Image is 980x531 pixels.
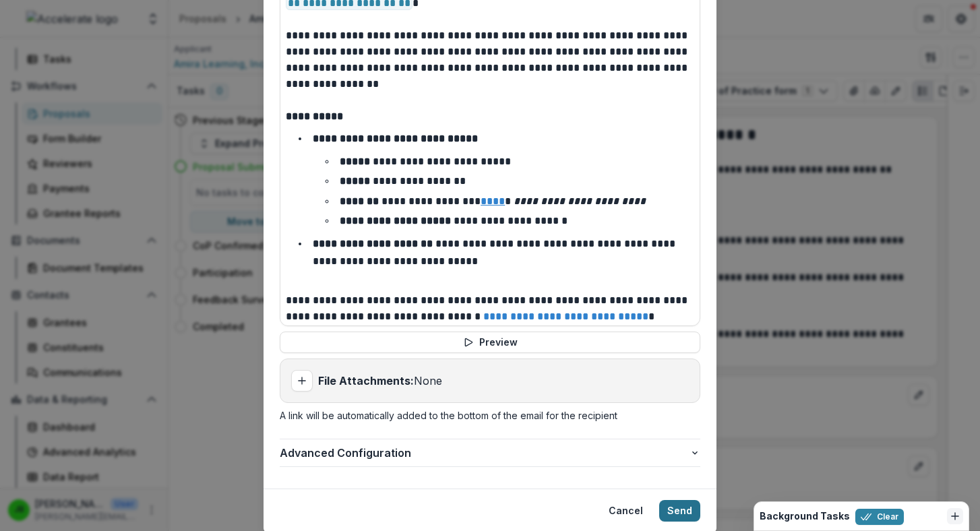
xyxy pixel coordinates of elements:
[760,511,850,522] h2: Background Tasks
[280,332,700,353] button: Preview
[601,500,651,522] button: Cancel
[280,439,700,466] button: Advanced Configuration
[318,374,414,387] strong: File Attachments:
[947,508,963,524] button: Dismiss
[855,509,904,525] button: Clear
[280,408,700,423] p: A link will be automatically added to the bottom of the email for the recipient
[280,445,690,461] span: Advanced Configuration
[291,370,313,392] button: Add attachment
[659,500,700,522] button: Send
[318,373,442,389] p: None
